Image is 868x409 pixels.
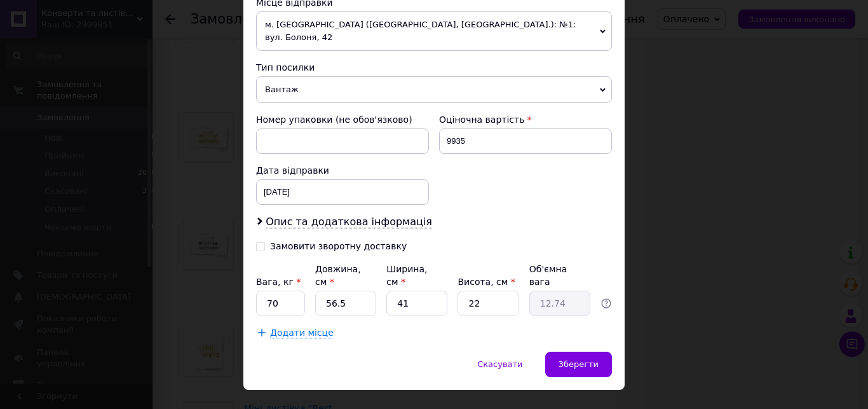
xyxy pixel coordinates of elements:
div: Дата відправки [256,164,429,177]
div: Замовити зворотну доставку [270,241,407,252]
label: Ширина, см [386,264,427,287]
span: Тип посилки [256,62,315,73]
span: Зберегти [559,359,599,369]
label: Висота, см [458,277,515,287]
div: Номер упаковки (не обов'язково) [256,113,429,126]
label: Довжина, см [315,264,361,287]
span: м. [GEOGRAPHIC_DATA] ([GEOGRAPHIC_DATA], [GEOGRAPHIC_DATA].): №1: вул. Болоня, 42 [256,11,612,51]
span: Опис та додаткова інформація [266,216,432,228]
span: Додати місце [270,328,334,338]
div: Оціночна вартість [439,113,612,126]
span: Скасувати [477,359,522,369]
span: Вантаж [256,76,612,103]
div: Об'ємна вага [529,263,590,288]
label: Вага, кг [256,277,301,287]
